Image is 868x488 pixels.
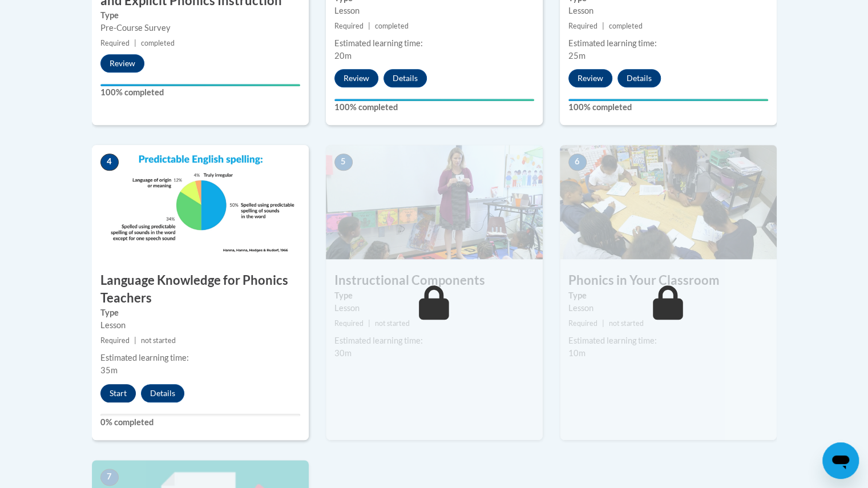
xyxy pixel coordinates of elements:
label: Type [100,306,300,319]
span: 6 [568,154,587,171]
span: | [134,39,136,47]
button: Review [334,69,378,87]
div: Lesson [334,302,534,314]
label: Type [100,9,300,22]
span: Required [100,336,130,345]
span: | [368,319,370,328]
img: Course Image [560,145,777,259]
div: Lesson [568,302,768,314]
span: 35m [100,365,118,375]
span: Required [568,22,597,30]
img: Course Image [326,145,543,259]
span: completed [375,22,409,30]
span: not started [141,336,176,345]
span: completed [141,39,175,47]
label: Type [334,289,534,302]
div: Your progress [100,84,300,86]
h3: Phonics in Your Classroom [560,272,777,289]
span: 5 [334,154,353,171]
label: 100% completed [100,86,300,99]
h3: Language Knowledge for Phonics Teachers [92,272,309,307]
h3: Instructional Components [326,272,543,289]
span: | [134,336,136,345]
span: Required [334,319,364,328]
div: Your progress [334,99,534,101]
span: Required [100,39,130,47]
button: Details [141,384,184,402]
span: 10m [568,348,586,358]
span: 4 [100,154,119,171]
div: Lesson [568,5,768,17]
span: 7 [100,469,119,486]
div: Estimated learning time: [568,334,768,347]
button: Review [568,69,612,87]
span: Required [568,319,597,328]
div: Lesson [334,5,534,17]
div: Your progress [568,99,768,101]
span: 25m [568,51,586,61]
iframe: Button to launch messaging window [822,442,859,479]
span: not started [375,319,410,328]
button: Details [383,69,427,87]
div: Lesson [100,319,300,332]
span: 20m [334,51,352,61]
label: Type [568,289,768,302]
button: Review [100,54,144,72]
img: Course Image [92,145,309,259]
span: not started [609,319,644,328]
button: Details [617,69,661,87]
label: 100% completed [334,101,534,114]
div: Estimated learning time: [100,352,300,364]
span: | [602,22,604,30]
span: | [602,319,604,328]
span: | [368,22,370,30]
button: Start [100,384,136,402]
span: 30m [334,348,352,358]
div: Estimated learning time: [334,37,534,50]
div: Estimated learning time: [334,334,534,347]
label: 0% completed [100,416,300,429]
div: Pre-Course Survey [100,22,300,34]
span: Required [334,22,364,30]
label: 100% completed [568,101,768,114]
div: Estimated learning time: [568,37,768,50]
span: completed [609,22,643,30]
